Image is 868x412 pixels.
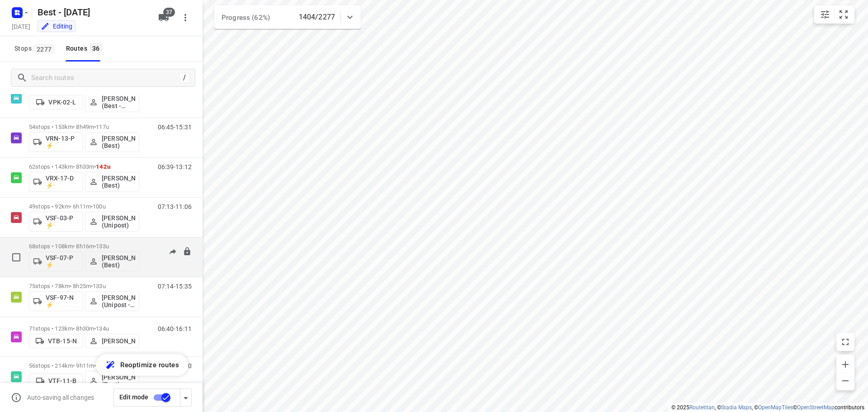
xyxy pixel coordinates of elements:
[180,392,191,403] div: Driver app settings
[299,12,335,23] p: 1404/2277
[85,251,139,271] button: [PERSON_NAME] (Best)
[41,22,72,31] div: You are currently in edit mode.
[96,123,109,130] span: 117u
[91,203,93,210] span: •
[48,99,76,106] p: VPK-02-L
[29,172,83,192] button: VRX-17-D ⚡
[46,175,79,189] p: VRX-17-D ⚡
[29,163,139,170] p: 62 stops • 143km • 8h33m
[85,371,139,391] button: [PERSON_NAME] (Best)
[66,43,105,54] div: Routes
[7,248,25,266] span: Select
[96,243,109,250] span: 133u
[102,214,135,229] p: [PERSON_NAME] (Unipost)
[85,334,139,348] button: [PERSON_NAME]
[96,163,110,170] span: 142u
[158,325,192,332] p: 06:40-16:11
[27,394,94,401] p: Auto-saving all changes
[94,243,96,250] span: •
[29,95,83,109] button: VPK-02-L
[158,123,192,131] p: 06:45-15:31
[120,359,179,371] span: Reoptimize routes
[797,404,835,411] a: OpenStreetMap
[96,354,188,376] button: Reoptimize routes
[48,377,76,384] p: VTF-11-B
[29,291,83,311] button: VSF-97-N ⚡
[29,374,83,388] button: VTF-11-B
[29,334,83,348] button: VTB-15-N
[102,374,135,388] p: [PERSON_NAME] (Best)
[46,135,79,149] p: VRN-13-P ⚡
[102,135,135,149] p: [PERSON_NAME] (Best)
[93,203,106,210] span: 100u
[94,123,96,130] span: •
[46,214,79,229] p: VSF-03-P ⚡
[29,325,139,332] p: 71 stops • 123km • 8h30m
[14,43,57,54] span: Stops
[158,283,192,290] p: 07:14-15:35
[102,175,135,189] p: [PERSON_NAME] (Best)
[158,163,192,170] p: 06:39-13:12
[85,132,139,152] button: [PERSON_NAME] (Best)
[90,43,102,52] span: 36
[158,203,192,210] p: 07:13-11:06
[34,5,151,19] h5: Best - [DATE]
[179,73,189,83] div: /
[85,212,139,232] button: [PERSON_NAME] (Unipost)
[102,294,135,308] p: [PERSON_NAME] (Unipost - Best - ZZP)
[689,404,715,411] a: Routetitan
[31,71,179,85] input: Search routes
[214,5,361,29] div: Progress (62%)1404/2277
[102,95,135,109] p: [PERSON_NAME] (Best - ZZP)
[183,247,192,257] button: Lock route
[29,362,139,369] p: 56 stops • 214km • 9h11m
[119,393,148,401] span: Edit mode
[46,294,79,308] p: VSF-97-N ⚡
[85,92,139,112] button: [PERSON_NAME] (Best - ZZP)
[96,325,109,332] span: 134u
[102,254,135,269] p: [PERSON_NAME] (Best)
[671,404,864,411] li: © 2025 , © , © © contributors
[8,21,34,32] h5: Project date
[163,8,175,17] span: 37
[29,203,139,210] p: 49 stops • 92km • 6h11m
[29,212,83,232] button: VSF-03-P ⚡
[34,44,54,53] span: 2277
[29,243,139,250] p: 68 stops • 108km • 8h16m
[46,254,79,269] p: VSF-07-P ⚡
[816,5,834,24] button: Map settings
[85,291,139,311] button: [PERSON_NAME] (Unipost - Best - ZZP)
[155,9,173,27] button: 37
[835,5,853,24] button: Fit zoom
[29,283,139,289] p: 75 stops • 78km • 8h25m
[721,404,752,411] a: Stadia Maps
[814,5,854,24] div: small contained button group
[91,283,93,289] span: •
[93,283,106,289] span: 133u
[102,337,135,345] p: [PERSON_NAME]
[176,9,194,27] button: More
[94,362,96,369] span: •
[29,132,83,152] button: VRN-13-P ⚡
[758,404,793,411] a: OpenMapTiles
[94,325,96,332] span: •
[94,163,96,170] span: •
[29,251,83,271] button: VSF-07-P ⚡
[222,14,270,22] span: Progress (62%)
[29,123,139,130] p: 54 stops • 153km • 8h49m
[85,172,139,192] button: [PERSON_NAME] (Best)
[48,337,77,345] p: VTB-15-N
